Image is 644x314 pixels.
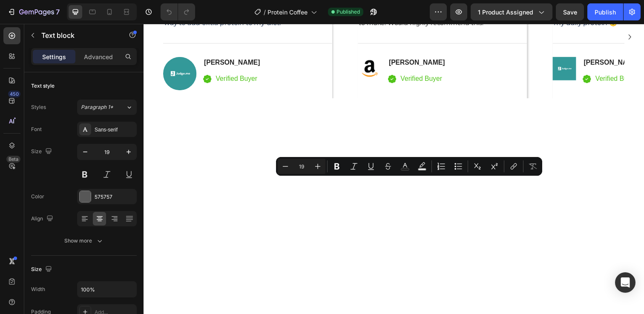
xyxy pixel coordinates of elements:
img: gempages_579745743326151189-d027ea06-7e0d-4db3-ab32-38a7a1b00b76.png [20,34,54,68]
h4: [PERSON_NAME] [61,34,120,46]
button: Carousel Next Arrow [490,6,503,20]
button: Show more [31,233,137,248]
div: Show more [64,237,104,245]
div: Undo/Redo [161,3,195,20]
p: Text block [41,30,114,40]
button: 7 [3,3,63,20]
div: Text style [31,82,55,90]
p: Advanced [84,52,113,61]
p: Verified Buyer [74,50,116,62]
img: gempages_579745743326151189-d027ea06-7e0d-4db3-ab32-38a7a1b00b76.png [418,34,442,57]
img: gempages_579745743326151189-79c6f1c6-3449-4744-8d68-78c21cf1ed63.png [219,34,243,57]
input: Auto [78,282,136,297]
div: Styles [31,103,46,111]
h4: [PERSON_NAME] [250,34,308,46]
span: Published [336,8,360,16]
h4: [PERSON_NAME] [448,34,507,46]
div: Beta [6,156,20,163]
button: Paragraph 1* [77,100,137,115]
span: 1 product assigned [478,8,533,17]
div: Align [31,213,55,225]
div: Editor contextual toolbar [276,157,542,176]
span: / [264,8,266,17]
div: Color [31,193,44,200]
span: Save [563,9,577,16]
p: 7 [56,7,60,17]
div: Size [31,264,54,275]
div: Font [31,126,42,133]
div: Publish [595,8,616,17]
p: Verified Buyer [262,50,305,62]
div: Open Intercom Messenger [615,272,635,293]
button: Publish [587,3,623,20]
div: Width [31,285,45,293]
p: Settings [42,52,66,61]
span: Protein Coffee [267,8,308,17]
div: Size [31,146,54,157]
span: Paragraph 1* [81,103,113,111]
button: Save [556,3,584,20]
div: Sans-serif [95,126,135,134]
div: 450 [8,91,20,97]
button: 1 product assigned [471,3,552,20]
div: 575757 [95,193,135,201]
p: Verified Buyer [461,50,504,62]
